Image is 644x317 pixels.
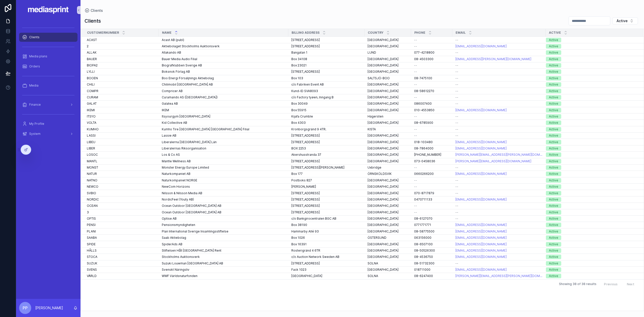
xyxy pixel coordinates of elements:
a: Clients [85,8,103,13]
a: Active [546,140,637,144]
div: Active [549,82,558,87]
a: Active [546,69,637,74]
a: [PERSON_NAME][EMAIL_ADDRESS][PERSON_NAME][DOMAIN_NAME] [455,153,543,157]
a: -- [455,95,543,99]
a: -- [455,83,543,87]
span: -- [414,134,417,138]
a: Akershusstranda 37 [291,153,361,157]
span: -- [455,134,458,138]
a: Orders [19,62,77,71]
a: BOOEN [87,76,156,80]
span: 08-7864000 [414,146,433,150]
a: VOLTA [87,121,156,125]
a: Box 30049 [291,102,361,106]
span: Bauer Media Audio Filial [162,57,197,61]
span: -- [414,127,417,131]
span: [STREET_ADDRESS] [291,44,320,48]
span: Bangatan 1 [291,51,307,55]
a: [GEOGRAPHIC_DATA] [368,83,408,87]
a: [GEOGRAPHIC_DATA] [368,102,408,106]
span: My Profile [29,122,44,126]
a: [GEOGRAPHIC_DATA] [368,153,408,157]
a: Aktiebolaget Stockholms Auktionsverk [162,44,285,48]
div: Active [549,38,558,42]
span: 2 [87,44,89,48]
a: -- [455,121,543,125]
span: -- [455,95,458,99]
span: 018-103480 [414,140,433,144]
a: BOX 2253 [291,146,361,150]
a: KUMHO [87,127,156,131]
a: LIBER [87,146,156,150]
span: [GEOGRAPHIC_DATA] [368,70,398,74]
a: -- [455,70,543,74]
span: BIOPA2 [87,63,98,67]
span: CHILI [87,83,95,87]
span: [PHONE_NUMBER] [414,153,441,157]
a: Active [546,127,637,132]
a: Box 34108 [291,57,361,61]
a: Active [546,121,637,125]
a: Box 55915 [291,108,361,112]
span: VOLTA [87,121,96,125]
div: Active [549,140,558,144]
a: 08-7475100 [414,76,449,80]
a: [EMAIL_ADDRESS][DOMAIN_NAME] [455,140,507,144]
a: -- [455,89,543,93]
div: scrollable content [16,20,80,145]
span: BAUER [87,57,97,61]
a: Curamando AS ([GEOGRAPHIC_DATA]) [162,95,285,99]
a: -- [455,63,543,67]
span: LASSI [87,134,96,138]
a: Box 4303 [291,121,361,125]
a: [EMAIL_ADDRESS][DOMAIN_NAME] [455,146,543,150]
a: [PERSON_NAME][EMAIL_ADDRESS][DOMAIN_NAME] [455,159,543,163]
span: ITSYO [87,114,96,118]
a: Hägersten [368,114,408,118]
span: -- [414,114,417,118]
span: Biografklubben Sverige AB [162,63,202,67]
a: [GEOGRAPHIC_DATA] [368,89,408,93]
a: Active [546,44,637,49]
a: [PHONE_NUMBER] [414,153,449,157]
a: Los & Co AS [162,153,285,157]
a: -- [455,114,543,118]
span: Kijafa Crumble [291,114,313,118]
a: Kund-ID SVA8093 [291,89,361,93]
span: Liberalernas Riksorganisation [162,146,206,150]
a: Clients [19,33,77,42]
a: Media [19,81,77,90]
span: [GEOGRAPHIC_DATA] [368,146,398,150]
span: -- [455,51,458,55]
span: 010-4553850 [414,108,434,112]
div: Active [549,89,558,93]
a: [STREET_ADDRESS] [291,140,361,144]
div: Active [549,69,558,74]
span: -- [455,76,458,80]
a: 08-7864000 [414,146,449,150]
span: Curamando AS ([GEOGRAPHIC_DATA]) [162,95,218,99]
a: [GEOGRAPHIC_DATA] [368,38,408,42]
a: -- [455,76,543,80]
a: 08-58612270 [414,89,449,93]
a: c/o Fabriken Event AB [291,83,361,87]
a: 2 [87,44,156,48]
span: -- [414,83,417,87]
span: Aktiebolaget Stockholms Auktionsverk [162,44,220,48]
span: [GEOGRAPHIC_DATA] [368,153,398,157]
span: Liberalerna [GEOGRAPHIC_DATA] Län [162,140,217,144]
span: Boo Energi Försäljnings Aktiebolag [162,76,214,80]
span: Box 103 [291,76,303,80]
span: Acast AB (publ) [162,38,184,42]
span: c/o Factory tyøen, Inngang B [291,95,334,99]
span: Media plans [29,54,47,58]
a: 08-4503300 [414,57,449,61]
span: COMPR [87,89,98,93]
a: Active [546,114,637,119]
a: [EMAIL_ADDRESS][DOMAIN_NAME] [455,108,543,112]
span: -- [455,102,458,106]
a: Active [546,101,637,106]
a: IKEMI [87,108,156,112]
a: Itsyourgym [GEOGRAPHIC_DATA] [162,114,285,118]
span: 08-4503300 [414,57,433,61]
